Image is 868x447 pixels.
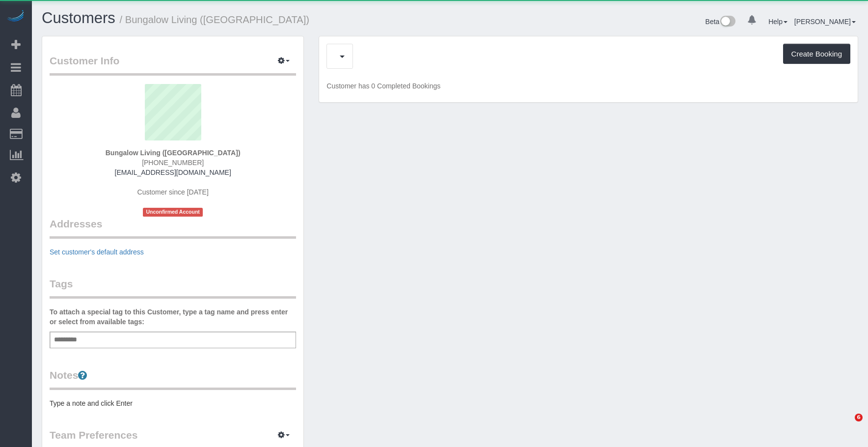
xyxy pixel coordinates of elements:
[855,414,863,421] span: 6
[106,149,241,157] strong: Bungalow Living ([GEOGRAPHIC_DATA])
[115,168,231,176] a: [EMAIL_ADDRESS][DOMAIN_NAME]
[6,10,26,24] img: Automaid Logo
[794,18,856,26] a: [PERSON_NAME]
[50,307,296,327] label: To attach a special tag to this Customer, type a tag name and press enter or select from availabl...
[719,16,735,28] img: New interface
[42,9,115,27] a: Customers
[50,248,144,256] a: Set customer's default address
[783,44,850,64] button: Create Booking
[705,18,736,26] a: Beta
[50,368,296,390] legend: Notes
[142,159,204,167] span: [PHONE_NUMBER]
[143,208,203,216] span: Unconfirmed Account
[835,414,858,437] iframe: Intercom live chat
[120,14,310,25] small: / Bungalow Living ([GEOGRAPHIC_DATA])
[137,188,209,196] span: Customer since [DATE]
[50,277,296,299] legend: Tags
[326,81,850,91] p: Customer has 0 Completed Bookings
[50,398,296,408] pre: Type a note and click Enter
[50,54,296,76] legend: Customer Info
[768,18,787,26] a: Help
